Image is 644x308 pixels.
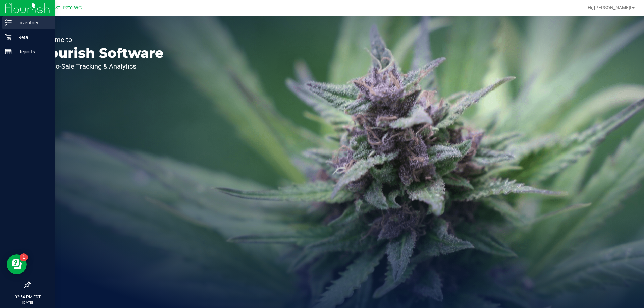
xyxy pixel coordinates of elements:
[5,19,12,26] inline-svg: Inventory
[36,46,164,60] p: Flourish Software
[12,19,52,27] p: Inventory
[36,63,164,70] p: Seed-to-Sale Tracking & Analytics
[588,5,631,10] span: Hi, [PERSON_NAME]!
[3,300,52,305] p: [DATE]
[5,48,12,55] inline-svg: Reports
[12,48,52,56] p: Reports
[55,5,82,11] span: St. Pete WC
[20,253,28,261] iframe: Resource center unread badge
[3,294,52,300] p: 02:54 PM EDT
[7,254,27,274] iframe: Resource center
[12,33,52,41] p: Retail
[5,34,12,41] inline-svg: Retail
[36,36,164,43] p: Welcome to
